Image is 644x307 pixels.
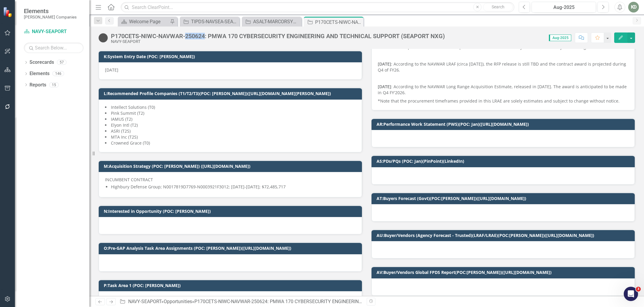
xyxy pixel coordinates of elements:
a: ASALT-MARCORSYSCOM-SEAPORT-254866 (ADVANCED SMALL ARMS LETHALITY TRAINER ASALT TRAINING SERVICES ... [243,18,300,25]
a: Elements [30,70,49,77]
span: Elyon Intl (T2) [111,122,138,128]
span: Intellect Solutions (T0) [111,104,155,110]
img: tab_domain_overview_orange.svg [16,35,21,39]
h3: AR:Performance Work Statement (PWS)(POC: Jan)([URL][DOMAIN_NAME]) [377,122,632,126]
div: 15 [49,82,59,87]
div: 57 [57,60,66,65]
div: Domain Overview [23,35,53,39]
strong: [DATE] [378,61,391,67]
h3: L:Recommended Profile Companies (T1/T2/T3)(POC: [PERSON_NAME])([URL][DOMAIN_NAME][PERSON_NAME]) [104,91,359,96]
span: MTA Inc (T2S) [111,134,138,140]
a: Welcome Page [119,18,168,25]
p: Highbury Defense Group; N0017819D7769-N0003921F3012; [DATE]-[DATE]; $72,485,717 [111,184,356,190]
input: Search Below... [24,43,83,53]
img: logo_orange.svg [10,10,14,14]
div: ASALT-MARCORSYSCOM-SEAPORT-254866 (ADVANCED SMALL ARMS LETHALITY TRAINER ASALT TRAINING SERVICES ... [253,18,300,25]
span: Aug-2025 [549,35,571,41]
div: » » [120,298,362,305]
iframe: Intercom live chat [624,287,638,301]
img: Tracked [98,33,108,43]
h3: M:Acquisition Strategy (POC: [PERSON_NAME]) ([URL][DOMAIN_NAME]) [104,164,359,168]
h3: K:System Entry Date (POC: [PERSON_NAME]) [104,54,359,59]
small: [PERSON_NAME] Companies [24,15,77,19]
div: P170CETS-NIWC-NAVWAR-250624: PMWA 170 CYBERSECURITY ENGINEERING AND TECHNICAL SUPPORT (SEAPORT NXG) [111,33,445,39]
a: Reports [30,82,46,89]
div: Domain: [DOMAIN_NAME] [16,15,66,20]
span: IAMUS (T2) [111,116,132,122]
div: Keywords by Traffic [66,35,100,39]
span: Search [492,4,504,9]
button: Aug-2025 [532,2,596,13]
img: ClearPoint Strategy [3,7,13,17]
a: NAVY-SEAPORT [128,299,161,304]
p: : According to the NAVWAR LRAF (circa [DATE]), the RFP release is still TBD and the contract awar... [378,60,628,74]
button: Search [483,3,513,11]
a: Scorecards [30,59,54,66]
div: P170CETS-NIWC-NAVWAR-250624: PMWA 170 CYBERSECURITY ENGINEERING AND TECHNICAL SUPPORT (SEAPORT NXG) [315,18,362,26]
img: tab_keywords_by_traffic_grey.svg [59,35,64,39]
span: [DATE] [105,67,118,73]
div: Welcome Page [129,18,168,25]
h3: O:Pre-GAP Analysis Task Area Assignments (POC: [PERSON_NAME])([URL][DOMAIN_NAME]) [104,246,359,250]
div: NAVY-SEAPORT [111,39,445,44]
h3: AU:Buyer/Vendors (Agency Forecast - Trusted)(LRAF/LRAE)(POC:[PERSON_NAME])([URL][DOMAIN_NAME]) [377,233,632,238]
h3: AT:Buyers Forecast (Govt)(POC:[PERSON_NAME])([URL][DOMAIN_NAME]) [377,196,632,201]
h3: P:Task Area 1 (POC: [PERSON_NAME]) [104,283,359,288]
img: website_grey.svg [10,15,14,20]
span: ASRI (T2S) [111,128,131,134]
button: KD [628,2,639,13]
h3: N:Interested in Opportunity (POC: [PERSON_NAME]) [104,209,359,213]
a: Opportunities [164,299,192,304]
span: 3 [636,287,641,292]
strong: [DATE] [378,84,391,89]
p: *Note that the procurement timeframes provided in this LRAE are solely estimates and subject to c... [378,97,628,104]
div: v 4.0.25 [17,10,29,14]
div: P170CETS-NIWC-NAVWAR-250624: PMWA 170 CYBERSECURITY ENGINEERING AND TECHNICAL SUPPORT (SEAPORT NXG) [194,299,457,304]
a: TIPDS-NAVSEA-SEAPORT-253058: TECHNOLOGY AND INFRASTRUCTURE PROTECTION DIVISION SUPPORT (SEAPORT NXG) [181,18,238,25]
span: Crowned Grace (T0) [111,140,150,146]
div: TIPDS-NAVSEA-SEAPORT-253058: TECHNOLOGY AND INFRASTRUCTURE PROTECTION DIVISION SUPPORT (SEAPORT NXG) [191,18,238,25]
span: Elements [24,7,77,15]
p: INCUMBENT CONTRACT [105,177,356,183]
div: 146 [52,71,64,76]
p: : According to the NAVWAR Long Range Acquisition Estimate, released in [DATE]. The award is antic... [378,83,628,97]
h3: AS:PDs/PQs (POC: Jan)(PinPoint)(LinkedIn) [377,159,632,163]
input: Search ClearPoint... [121,2,514,13]
a: NAVY-SEAPORT [24,28,83,35]
h3: AV:Buyer/Vendors Global FPDS Report(POC:[PERSON_NAME])([URL][DOMAIN_NAME]) [377,270,632,275]
div: Aug-2025 [534,4,594,11]
span: Pink Summit (T2) [111,110,144,116]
